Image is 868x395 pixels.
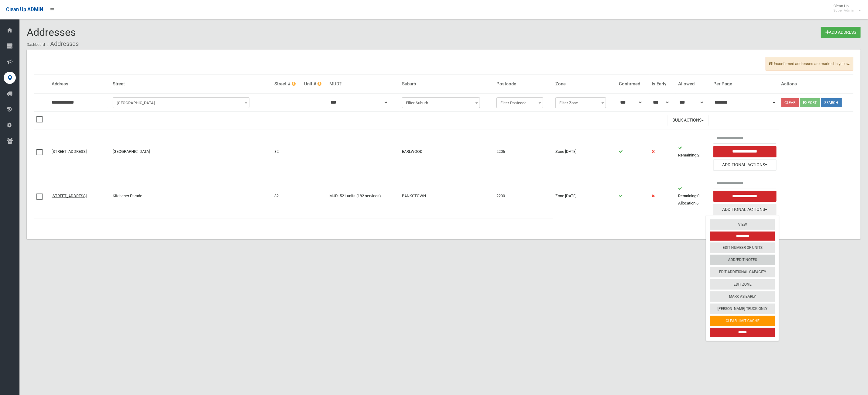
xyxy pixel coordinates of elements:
button: Bulk Actions [668,115,708,126]
h4: Is Early [652,81,673,87]
h4: Street [113,81,269,87]
a: Dashboard [27,43,45,47]
td: Zone [DATE] [553,174,616,218]
a: Edit Number of Units [710,243,775,253]
span: Filter Zone [555,97,606,108]
td: 32 [272,174,302,218]
a: [STREET_ADDRESS] [52,149,87,154]
span: Addresses [27,26,76,38]
td: 32 [272,129,302,174]
a: Clear Limit Cache [710,316,775,326]
a: Edit Zone [710,279,775,290]
h4: Unit # [304,81,324,87]
td: 2 [676,129,711,174]
td: EARLWOOD [400,129,494,174]
td: 2200 [494,174,553,218]
a: Add Address [821,27,861,38]
td: 0 6 [676,174,711,218]
button: Search [821,98,842,107]
h4: Per Page [713,81,777,87]
span: Filter Street [113,97,249,108]
button: Export [800,98,820,107]
span: Filter Postcode [498,99,542,107]
td: [GEOGRAPHIC_DATA] [110,129,272,174]
span: Filter Street [114,99,248,107]
strong: Remaining: [678,194,697,198]
h4: Allowed [678,81,708,87]
h4: Street # [274,81,299,87]
span: Clean Up [830,4,860,13]
span: Filter Suburb [402,97,480,108]
button: Additional Actions [713,204,777,215]
span: Filter Zone [557,99,605,107]
span: Filter Suburb [403,99,479,107]
td: Kitchener Parade [110,174,272,218]
h4: Zone [555,81,614,87]
a: [STREET_ADDRESS] [52,194,87,198]
span: Unconfirmed addresses are marked in yellow. [766,57,853,71]
a: Add/Edit Notes [710,255,775,265]
a: Mark As Early [710,291,775,302]
strong: Allocation: [678,201,696,205]
a: Clear [781,98,799,107]
li: Addresses [46,38,79,50]
h4: Suburb [402,81,492,87]
h4: Postcode [496,81,550,87]
span: Filter Postcode [496,97,543,108]
a: View [710,219,775,230]
span: Clean Up ADMIN [6,7,43,12]
td: BANKSTOWN [400,174,494,218]
td: MUD: 521 units (182 services) [327,174,400,218]
a: Edit Additional Capacity [710,267,775,277]
small: Super Admin [833,8,854,13]
h4: Confirmed [619,81,647,87]
h4: Address [52,81,108,87]
h4: MUD? [329,81,397,87]
td: Zone [DATE] [553,129,616,174]
button: Additional Actions [713,160,777,171]
a: [PERSON_NAME] Truck Only [710,304,775,314]
td: 2206 [494,129,553,174]
strong: Remaining: [678,153,697,157]
h4: Actions [781,81,851,87]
